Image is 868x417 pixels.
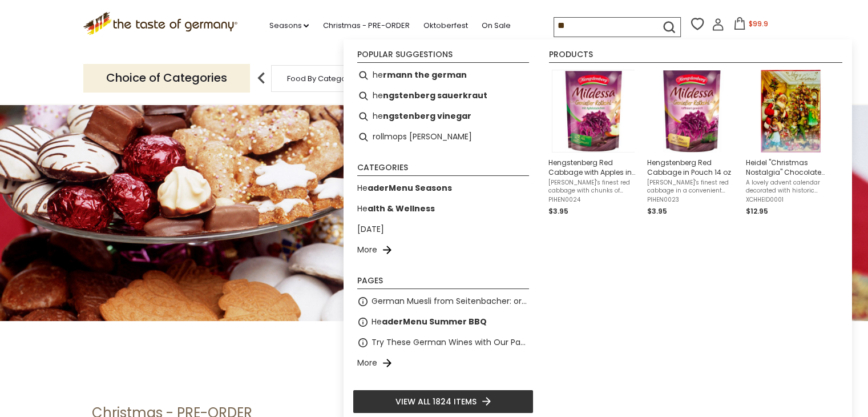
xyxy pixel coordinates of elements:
p: Choice of Categories [83,64,250,92]
li: Products [549,50,842,63]
span: [PERSON_NAME]'s finest red cabbage with chunks of apples in a convenient pouch which is affordabl... [548,179,638,195]
li: Heidel "Christmas Nostalgia" Chocolate Advent Calendar, 2.6 oz [741,65,840,222]
li: hermann the german [353,65,534,86]
img: previous arrow [250,67,273,90]
b: rmann the german [383,69,467,82]
span: View all 1824 items [395,395,477,408]
span: PIHEN0023 [647,196,737,204]
a: Seasons [269,19,309,32]
b: alth & Wellness [368,203,435,214]
li: Try These German Wines with Our Pastry or Charcuterie [353,332,534,353]
a: Food By Category [287,74,353,83]
li: [DATE] [353,219,534,240]
a: Heidel "Christmas Nostalgia" Chocolate Advent Calendar, 2.6 ozA lovely advent calendar decorated ... [746,70,835,217]
a: Hengstenberg Red Cabbage with Apples in Pouch 14 oz[PERSON_NAME]'s finest red cabbage with chunks... [548,70,638,217]
a: On Sale [481,19,510,32]
span: PIHEN0024 [548,196,638,204]
span: A lovely advent calendar decorated with historic German "Nikolaus" (Santa Claus) designs and fill... [746,179,835,195]
a: Health & Wellness [357,202,435,215]
a: German Muesli from Seitenbacher: organic and natural food at its best. [372,295,529,308]
li: Hengstenberg Red Cabbage with Apples in Pouch 14 oz [544,65,643,222]
a: Hengstenberg Red Cabbage in Pouch 14 oz[PERSON_NAME]'s finest red cabbage in a convenient pouch w... [647,70,737,217]
li: German Muesli from Seitenbacher: organic and natural food at its best. [353,291,534,312]
li: HeaderMenu Seasons [353,178,534,199]
li: Hengstenberg Red Cabbage in Pouch 14 oz [643,65,741,222]
a: HeaderMenu Summer BBQ [372,315,487,328]
li: View all 1824 items [353,390,534,414]
span: [PERSON_NAME]'s finest red cabbage in a convenient pouch which is affordable and easy to ship. Th... [647,179,737,195]
b: ngstenberg sauerkraut [383,89,487,102]
li: Health & Wellness [353,199,534,219]
b: aderMenu Summer BBQ [382,316,487,327]
li: hengstenberg vinegar [353,106,534,127]
li: More [353,353,534,374]
li: HeaderMenu Summer BBQ [353,312,534,332]
button: $99.9 [726,17,775,34]
a: Christmas - PRE-ORDER [322,19,409,32]
span: $3.95 [548,206,568,216]
span: Hengstenberg Red Cabbage in Pouch 14 oz [647,158,737,177]
span: $3.95 [647,206,667,216]
b: aderMenu Seasons [368,182,452,194]
li: More [353,240,534,260]
a: Oktoberfest [423,19,467,32]
li: Pages [357,276,529,289]
li: hengstenberg sauerkraut [353,86,534,106]
span: Hengstenberg Red Cabbage with Apples in Pouch 14 oz [548,158,638,177]
span: $12.95 [746,206,768,216]
li: Popular suggestions [357,50,529,63]
span: $99.9 [748,19,768,29]
a: Try These German Wines with Our Pastry or Charcuterie [372,336,529,349]
li: Categories [357,163,529,176]
a: [DATE] [357,223,384,236]
a: HeaderMenu Seasons [357,182,452,195]
span: He [372,315,487,328]
span: Heidel "Christmas Nostalgia" Chocolate Advent Calendar, 2.6 oz [746,158,835,177]
b: ngstenberg vinegar [383,110,471,123]
span: XCHHEID0001 [746,196,835,204]
li: rollmops herring [353,127,534,147]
